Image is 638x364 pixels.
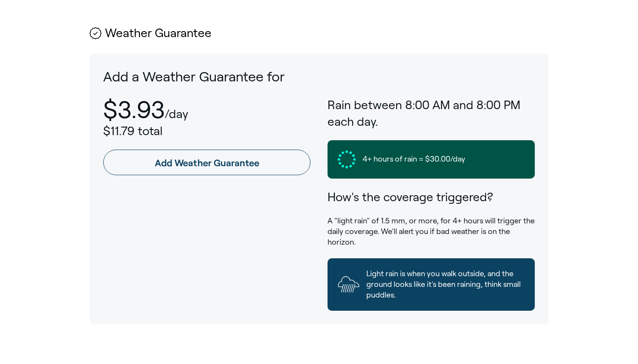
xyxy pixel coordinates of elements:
span: Light rain is when you walk outside, and the ground looks like it's been raining, think small pud... [366,269,525,301]
a: Add Weather Guarantee [103,150,310,175]
p: $3.93 [103,97,165,123]
span: $11.79 total [103,124,162,138]
h3: How's the coverage triggered? [328,189,535,205]
span: 4+ hours of rain = $30.00/day [362,154,465,165]
p: Add a Weather Guarantee for [103,67,535,87]
p: A "light rain" of 1.5 mm, or more, for 4+ hours will trigger the daily coverage. We'll alert you ... [328,216,535,248]
p: /day [165,107,188,121]
h3: Rain between 8:00 AM and 8:00 PM each day. [328,97,535,130]
h2: Weather Guarantee [90,27,548,40]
